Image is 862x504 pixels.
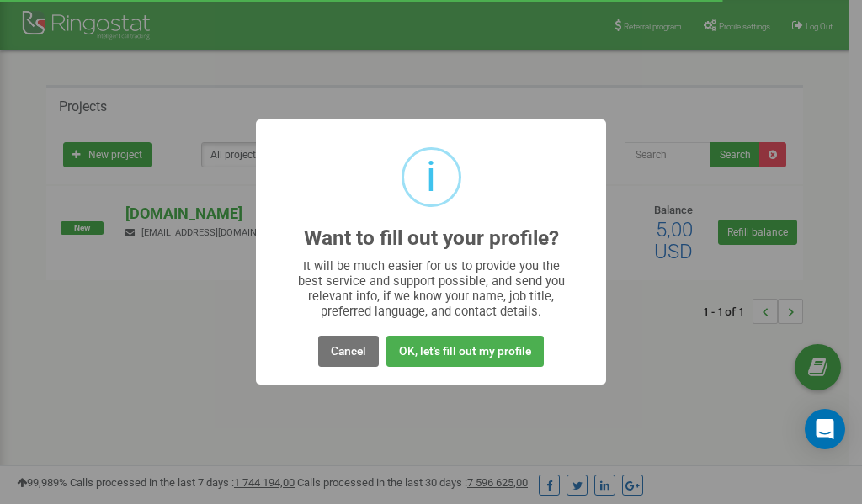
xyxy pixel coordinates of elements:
[386,336,544,367] button: OK, let's fill out my profile
[290,258,573,319] div: It will be much easier for us to provide you the best service and support possible, and send you ...
[426,150,436,204] div: i
[304,227,559,250] h2: Want to fill out your profile?
[318,336,379,367] button: Cancel
[805,409,845,449] div: Open Intercom Messenger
